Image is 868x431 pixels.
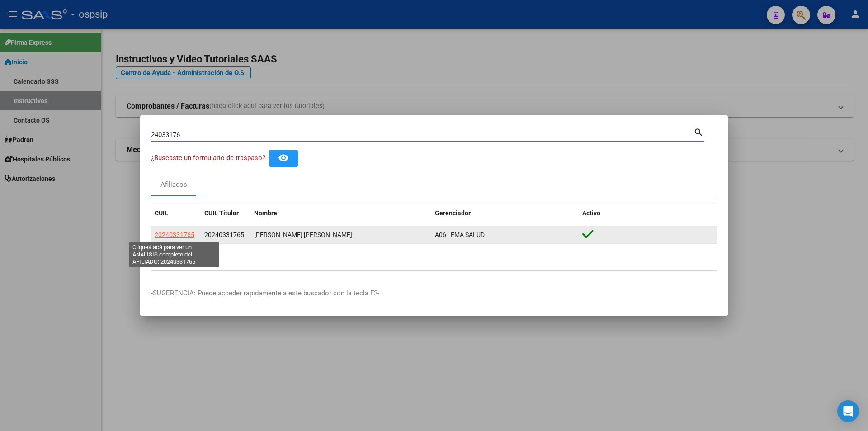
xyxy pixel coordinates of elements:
[435,231,485,238] span: A06 - EMA SALUD
[431,204,579,223] datatable-header-cell: Gerenciador
[155,231,194,238] span: 20240331765
[435,209,471,217] span: Gerenciador
[693,126,704,137] mat-icon: search
[579,204,717,223] datatable-header-cell: Activo
[250,204,431,223] datatable-header-cell: Nombre
[151,247,717,270] div: 1 total
[204,209,239,217] span: CUIL Titular
[201,204,250,223] datatable-header-cell: CUIL Titular
[278,152,289,163] mat-icon: remove_red_eye
[254,209,277,217] span: Nombre
[151,154,269,162] span: ¿Buscaste un formulario de traspaso? -
[151,288,717,298] p: -SUGERENCIA: Puede acceder rapidamente a este buscador con la tecla F2-
[151,204,201,223] datatable-header-cell: CUIL
[254,230,428,240] div: [PERSON_NAME] [PERSON_NAME]
[204,231,244,238] span: 20240331765
[160,180,187,190] div: Afiliados
[837,400,859,422] div: Open Intercom Messenger
[155,209,168,217] span: CUIL
[582,209,600,217] span: Activo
